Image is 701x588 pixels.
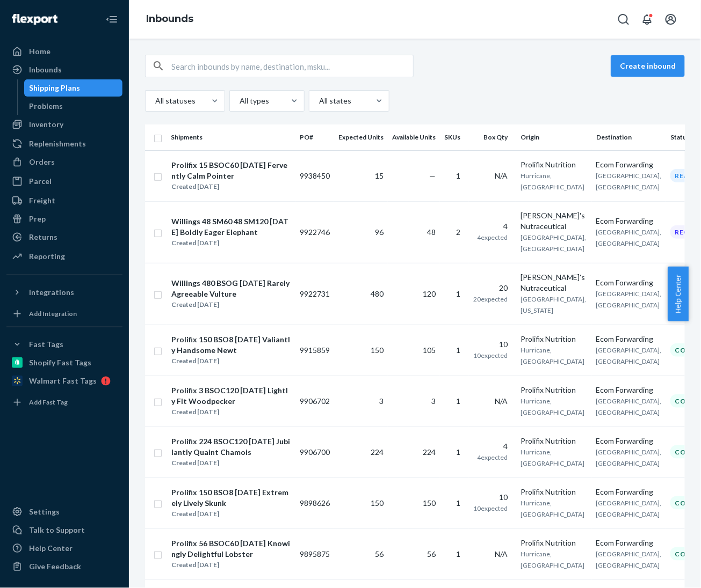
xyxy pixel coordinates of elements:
div: Add Fast Tag [29,398,68,407]
div: Created [DATE] [171,356,291,366]
span: 1 [456,171,460,180]
span: [GEOGRAPHIC_DATA], [GEOGRAPHIC_DATA] [596,499,662,518]
a: Problems [24,98,123,115]
th: Shipments [167,124,295,150]
span: 120 [423,289,436,298]
div: Inventory [29,119,63,130]
span: 150 [371,498,384,508]
div: Prolifix 15 BSOC60 [DATE] Fervently Calm Pointer [171,160,291,181]
div: 20 [473,283,508,293]
div: Created [DATE] [171,238,291,248]
div: Ecom Forwarding [596,334,662,344]
span: [GEOGRAPHIC_DATA], [GEOGRAPHIC_DATA] [596,448,662,467]
span: Hurricane, [GEOGRAPHIC_DATA] [521,550,584,569]
div: Willings 48 SM60 48 SM120 [DATE] Boldly Eager Elephant [171,216,291,238]
div: Prolifix Nutrition [521,538,588,548]
div: Talk to Support [29,525,85,535]
div: Returns [29,232,57,242]
a: Parcel [6,173,122,190]
div: 4 [473,441,508,452]
span: 224 [423,447,436,457]
div: Give Feedback [29,561,81,572]
a: Inbounds [6,61,122,78]
a: Add Fast Tag [6,394,122,411]
td: 9898626 [295,477,334,528]
div: Prolifix 3 BSOC120 [DATE] Lightly Fit Woodpecker [171,385,291,407]
div: Replenishments [29,138,86,149]
div: Prolifix Nutrition [521,487,588,497]
span: Hurricane, [GEOGRAPHIC_DATA] [521,499,584,518]
th: Destination [592,124,666,150]
button: Create inbound [611,55,685,77]
span: 1 [456,346,460,355]
span: [GEOGRAPHIC_DATA], [GEOGRAPHIC_DATA] [596,228,662,247]
span: 10 expected [473,351,508,359]
a: Replenishments [6,135,122,152]
div: [PERSON_NAME]'s Nutraceutical [521,210,588,232]
span: 4 expected [477,453,508,461]
span: N/A [495,396,508,406]
span: N/A [495,171,508,180]
div: Prolifix Nutrition [521,334,588,344]
span: 1 [456,498,460,508]
div: Orders [29,157,55,167]
span: [GEOGRAPHIC_DATA], [GEOGRAPHIC_DATA] [596,550,662,569]
span: Hurricane, [GEOGRAPHIC_DATA] [521,346,584,365]
span: 48 [427,227,436,237]
button: Fast Tags [6,336,122,353]
a: Prep [6,210,122,227]
div: Created [DATE] [171,299,291,310]
span: Help Center [668,267,689,321]
div: Help Center [29,543,73,554]
span: 1 [456,549,460,558]
span: 96 [375,227,384,237]
th: SKUs [440,124,469,150]
div: Ecom Forwarding [596,159,662,170]
input: All statuses [154,95,155,106]
div: Freight [29,195,55,206]
button: Open account menu [660,9,682,30]
span: [GEOGRAPHIC_DATA], [GEOGRAPHIC_DATA] [596,346,662,365]
a: Help Center [6,540,122,557]
div: 10 [473,492,508,503]
div: Ecom Forwarding [596,538,662,548]
span: 224 [371,447,384,457]
a: Home [6,43,122,60]
div: Prolifix Nutrition [521,436,588,446]
ol: breadcrumbs [138,4,202,35]
button: Open Search Box [613,9,634,30]
a: Orders [6,153,122,171]
div: Ecom Forwarding [596,216,662,226]
td: 9906700 [295,427,334,477]
div: Created [DATE] [171,509,291,519]
span: 1 [456,396,460,406]
button: Open notifications [637,9,658,30]
td: 9906702 [295,376,334,427]
div: Prolifix Nutrition [521,385,588,395]
div: Ecom Forwarding [596,436,662,446]
a: Returns [6,229,122,246]
div: Prolifix 150 BSO8 [DATE] Valiantly Handsome Newt [171,334,291,356]
a: Shipping Plans [24,79,123,97]
div: 10 [473,339,508,350]
div: [PERSON_NAME]'s Nutraceutical [521,272,588,293]
span: Hurricane, [GEOGRAPHIC_DATA] [521,448,584,467]
button: Close Navigation [101,9,122,30]
span: 20 expected [473,295,508,303]
th: Available Units [388,124,440,150]
span: N/A [495,549,508,558]
div: Created [DATE] [171,181,291,192]
span: [GEOGRAPHIC_DATA], [GEOGRAPHIC_DATA] [596,397,662,416]
th: Box Qty [469,124,516,150]
span: [GEOGRAPHIC_DATA], [US_STATE] [521,295,586,314]
div: 4 [473,221,508,232]
input: Search inbounds by name, destination, msku... [171,55,413,77]
span: 56 [427,549,436,558]
button: Give Feedback [6,558,122,575]
td: 9922746 [295,201,334,263]
button: Integrations [6,284,122,301]
div: Add Integration [29,309,77,318]
a: Walmart Fast Tags [6,372,122,389]
div: Shipping Plans [30,83,81,93]
span: 2 [456,227,460,237]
